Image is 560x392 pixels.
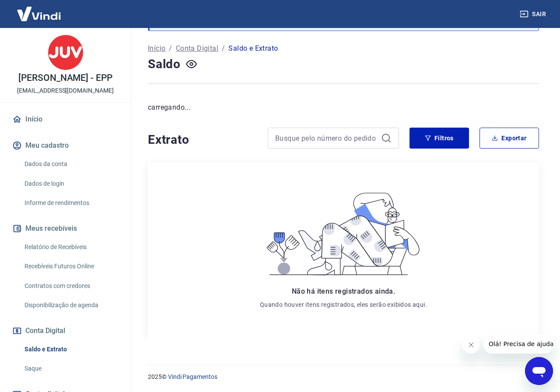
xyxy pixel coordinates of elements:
button: Sair [518,6,549,22]
p: [PERSON_NAME] - EPP [18,73,112,83]
p: Saldo e Extrato [228,43,278,54]
img: e585bd8d-869a-4808-a3bf-e941d5d82dd5.jpeg [48,35,83,70]
button: Meus recebíveis [10,219,120,238]
a: Vindi Pagamentos [168,373,217,380]
img: Vindi [10,0,67,27]
h4: Extrato [148,131,257,149]
button: Meu cadastro [10,136,120,155]
button: Exportar [479,128,539,149]
iframe: Mensagem da empresa [483,334,553,354]
span: Olá! Precisa de ajuda? [5,6,73,13]
a: Contratos com credores [21,277,120,295]
p: Quando houver itens registrados, eles serão exibidos aqui. [260,300,427,309]
p: / [222,43,225,54]
a: Dados da conta [21,155,120,173]
input: Busque pelo número do pedido [275,132,378,145]
a: Recebíveis Futuros Online [21,257,120,275]
a: Disponibilização de agenda [21,296,120,314]
p: [EMAIL_ADDRESS][DOMAIN_NAME] [17,86,114,95]
a: Informe de rendimentos [21,194,120,212]
a: Dados de login [21,175,120,193]
span: Não há itens registrados ainda. [292,287,395,295]
h4: Saldo [148,56,181,73]
a: Saldo e Extrato [21,340,120,358]
iframe: Fechar mensagem [462,336,480,354]
a: Conta Digital [176,43,218,54]
a: Início [148,43,165,54]
button: Filtros [409,128,469,149]
a: Saque [21,360,120,378]
a: Início [10,110,120,129]
button: Conta Digital [10,321,120,340]
p: 2025 © [148,372,539,382]
p: / [169,43,172,54]
p: carregando... [148,102,539,113]
a: Relatório de Recebíveis [21,238,120,256]
iframe: Botão para abrir a janela de mensagens [525,357,553,385]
